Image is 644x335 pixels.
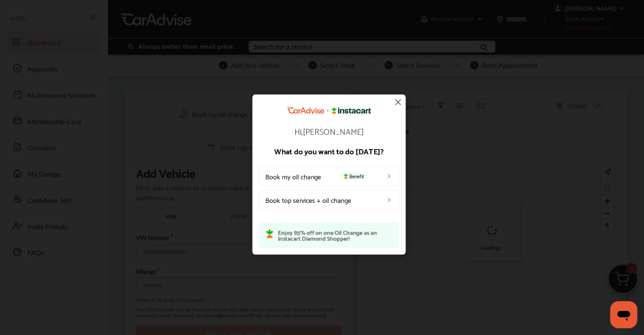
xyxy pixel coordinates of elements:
[386,172,392,179] img: left_arrow_icon.0f472efe.svg
[259,190,399,209] a: Book top services + oil change
[278,229,392,241] p: Enjoy 85% off on one Oil Change as an Instacart Diamond Shopper!
[287,107,371,114] img: CarAdvise Instacart Logo
[266,229,274,238] img: instacart-icon.73bd83c2.svg
[259,147,399,154] p: What do you want to do [DATE]?
[259,166,399,185] a: Book my oil changeBenefit
[259,126,399,135] p: Hi, [PERSON_NAME]
[393,97,403,107] img: close-icon.a004319c.svg
[610,301,637,328] iframe: Button to launch messaging window
[343,173,349,178] img: instacart-icon.73bd83c2.svg
[386,196,392,203] img: left_arrow_icon.0f472efe.svg
[340,172,367,179] span: Benefit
